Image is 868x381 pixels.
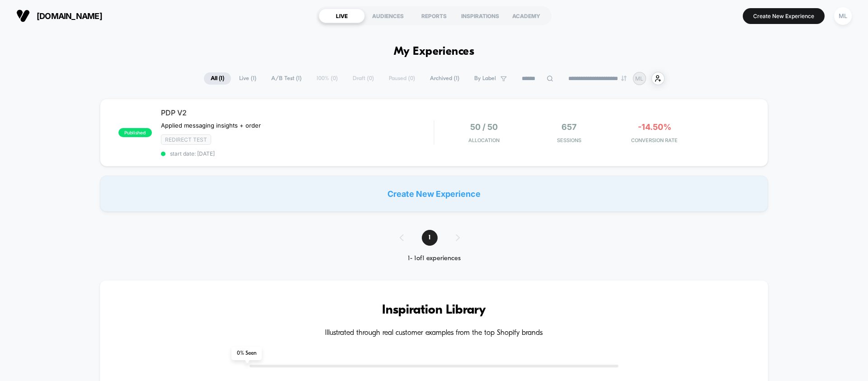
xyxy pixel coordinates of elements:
img: end [621,76,627,81]
button: [DOMAIN_NAME] [14,9,105,23]
span: 50 / 50 [470,122,498,132]
h1: My Experiences [394,45,475,58]
span: Archived ( 1 ) [423,72,466,85]
span: By Label [474,75,496,82]
span: published [118,128,152,137]
span: [DOMAIN_NAME] [37,11,102,21]
div: REPORTS [411,9,457,23]
span: Live ( 1 ) [232,72,263,85]
div: ML [834,7,852,25]
p: ML [635,75,643,82]
span: CONVERSION RATE [614,137,695,143]
div: INSPIRATIONS [457,9,503,23]
div: 1 - 1 of 1 experiences [391,255,478,262]
div: LIVE [319,9,365,23]
span: 657 [561,122,576,132]
span: -14.50% [638,122,671,132]
span: A/B Test ( 1 ) [264,72,308,85]
div: AUDIENCES [365,9,411,23]
span: Sessions [529,137,610,143]
h3: Inspiration Library [127,303,741,318]
span: PDP V2 [161,108,434,117]
span: Redirect Test [161,134,211,145]
div: ACADEMY [503,9,549,23]
span: 0 % Seen [231,347,262,360]
span: Applied messaging insights + order [161,122,261,129]
div: Create New Experience [100,176,768,212]
span: 1 [422,230,438,246]
button: Create New Experience [743,8,825,24]
span: All ( 1 ) [204,72,231,85]
button: ML [831,7,854,25]
img: Visually logo [16,9,30,23]
span: start date: [DATE] [161,150,434,157]
h4: Illustrated through real customer examples from the top Shopify brands [127,329,741,338]
span: Allocation [468,137,500,143]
